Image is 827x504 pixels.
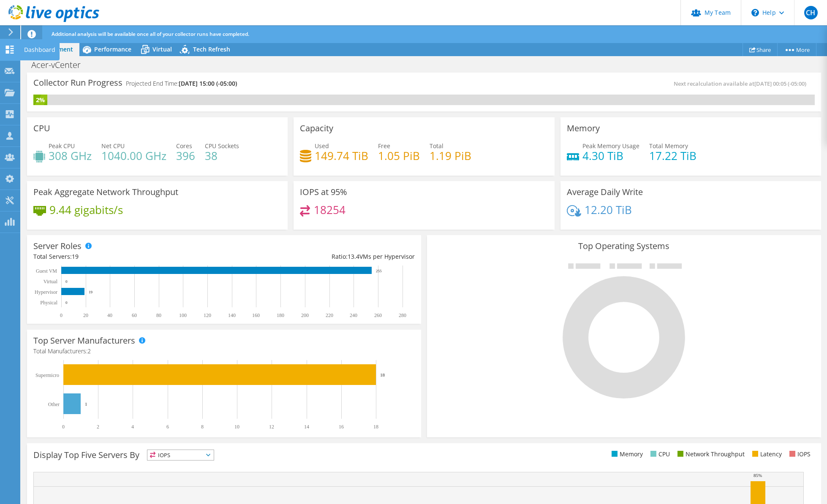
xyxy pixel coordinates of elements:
[205,151,239,160] h4: 38
[433,241,815,251] h3: Top Operating Systems
[62,424,65,430] text: 0
[97,424,99,430] text: 2
[648,450,670,459] li: CPU
[567,124,600,133] h3: Memory
[132,312,137,318] text: 60
[72,252,79,260] span: 19
[751,9,759,16] svg: \n
[754,473,762,478] text: 85%
[224,252,414,261] div: Ratio: VMs per Hypervisor
[147,450,214,460] span: IOPS
[582,142,639,150] span: Peak Memory Usage
[315,142,329,150] span: Used
[326,312,333,318] text: 220
[348,252,359,260] span: 13.4
[339,424,344,430] text: 16
[743,43,778,56] a: Share
[126,79,237,88] h4: Projected End Time:
[204,312,211,318] text: 120
[314,205,345,214] h4: 18254
[44,279,58,285] text: Virtual
[378,142,390,150] span: Free
[35,372,59,378] text: Supermicro
[33,336,135,345] h3: Top Server Manufacturers
[374,312,382,318] text: 260
[27,60,94,70] h1: Acer-vCenter
[399,312,406,318] text: 280
[176,151,195,160] h4: 396
[649,151,696,160] h4: 17.22 TiB
[277,312,284,318] text: 180
[20,39,60,60] div: Dashboard
[35,289,57,295] text: Hypervisor
[179,312,187,318] text: 100
[228,312,236,318] text: 140
[804,6,818,19] span: CH
[609,450,643,459] li: Memory
[101,151,166,160] h4: 1040.00 GHz
[33,241,82,251] h3: Server Roles
[373,424,378,430] text: 18
[777,43,816,56] a: More
[430,151,471,160] h4: 1.19 PiB
[33,124,50,133] h3: CPU
[582,151,639,160] h4: 4.30 TiB
[176,142,192,150] span: Cores
[83,312,88,318] text: 20
[36,268,57,274] text: Guest VM
[49,142,75,150] span: Peak CPU
[304,424,309,430] text: 14
[301,312,309,318] text: 200
[675,450,745,459] li: Network Throughput
[89,290,93,294] text: 19
[380,372,385,377] text: 18
[787,450,811,459] li: IOPS
[152,45,172,53] span: Virtual
[60,312,63,318] text: 0
[94,45,131,53] span: Performance
[674,80,811,87] span: Next recalculation available at
[750,450,782,459] li: Latency
[49,151,92,160] h4: 308 GHz
[107,312,112,318] text: 40
[378,151,420,160] h4: 1.05 PiB
[52,30,249,38] span: Additional analysis will be available once all of your collector runs have completed.
[33,95,47,105] div: 2%
[87,347,91,355] span: 2
[33,187,178,197] h3: Peak Aggregate Network Throughput
[567,187,643,197] h3: Average Daily Write
[33,252,224,261] div: Total Servers:
[754,80,806,87] span: [DATE] 00:05 (-05:00)
[156,312,161,318] text: 80
[48,401,60,407] text: Other
[300,187,347,197] h3: IOPS at 95%
[101,142,125,150] span: Net CPU
[315,151,368,160] h4: 149.74 TiB
[649,142,688,150] span: Total Memory
[269,424,274,430] text: 12
[350,312,357,318] text: 240
[234,424,239,430] text: 10
[65,279,68,284] text: 0
[252,312,260,318] text: 160
[85,401,87,406] text: 1
[131,424,134,430] text: 4
[201,424,204,430] text: 8
[65,301,68,305] text: 0
[33,347,415,356] h4: Total Manufacturers:
[205,142,239,150] span: CPU Sockets
[193,45,230,53] span: Tech Refresh
[40,300,57,306] text: Physical
[430,142,443,150] span: Total
[179,79,237,87] span: [DATE] 15:00 (-05:00)
[376,269,382,273] text: 255
[585,205,632,214] h4: 12.20 TiB
[166,424,169,430] text: 6
[300,124,333,133] h3: Capacity
[49,205,123,214] h4: 9.44 gigabits/s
